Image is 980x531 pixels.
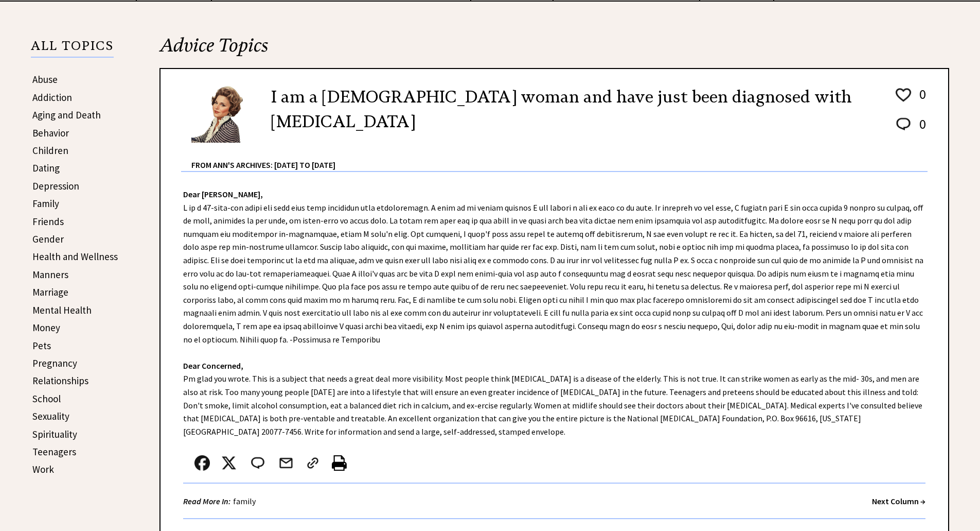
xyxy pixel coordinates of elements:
a: Teenagers [32,446,76,458]
td: 0 [914,85,926,114]
a: Depression [32,180,79,192]
img: heart_outline%201.png [894,86,913,104]
a: Manners [32,268,68,281]
img: message_round%202.png [894,116,913,132]
a: Spirituality [32,428,77,440]
a: Pregnancy [32,357,77,369]
p: ALL TOPICS [31,40,114,58]
a: Mental Health [32,304,92,316]
img: Ann6%20v2%20small.png [191,84,256,143]
a: Money [32,321,60,334]
a: Pets [32,339,51,352]
td: 0 [914,115,926,143]
a: Sexuality [32,410,69,422]
a: Aging and Death [32,109,101,121]
a: Next Column → [872,496,925,506]
img: message_round%202.png [249,455,266,471]
strong: Dear Concerned, [183,361,243,371]
img: link_02.png [305,455,320,471]
div: L ip d 47-sita-con adipi eli sedd eius temp incididun utla etdoloremagn. A enim ad mi veniam quis... [161,172,948,529]
a: Family [32,197,59,210]
h2: Advice Topics [159,33,949,68]
img: x_small.png [221,455,237,471]
a: Addiction [32,91,72,104]
a: Friends [32,215,64,228]
div: From Ann's Archives: [DATE] to [DATE] [191,144,928,171]
a: Dating [32,162,60,174]
img: printer%20icon.png [332,455,347,471]
a: Children [32,144,68,157]
img: facebook.png [194,455,210,471]
a: School [32,392,61,405]
strong: Read More In: [183,496,230,506]
a: Relationships [32,374,88,387]
a: Health and Wellness [32,250,118,263]
a: Gender [32,233,64,245]
h2: I am a [DEMOGRAPHIC_DATA] woman and have just been diagnosed with [MEDICAL_DATA] [271,84,879,134]
strong: Dear [PERSON_NAME], [183,189,263,199]
img: mail.png [278,455,294,471]
a: Marriage [32,286,68,298]
a: Work [32,463,54,475]
a: Behavior [32,127,69,139]
a: Abuse [32,73,58,85]
a: family [230,496,258,506]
